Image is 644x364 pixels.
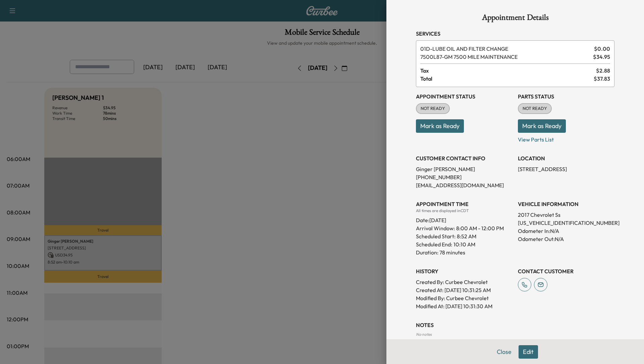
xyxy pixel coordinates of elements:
[596,67,610,75] span: $ 2.88
[416,240,452,248] p: Scheduled End:
[519,345,538,359] button: Edit
[492,345,516,359] button: Close
[420,45,591,53] span: LUBE OIL AND FILTER CHANGE
[518,211,614,219] p: 2017 Chevrolet Ss
[416,232,455,240] p: Scheduled Start:
[416,181,513,189] p: [EMAIL_ADDRESS][DOMAIN_NAME]
[518,92,614,100] h3: Parts Status
[457,232,476,240] p: 8:52 AM
[594,75,610,83] span: $ 37.83
[453,240,475,248] p: 10:10 AM
[416,224,513,232] p: Arrival Window:
[416,286,513,294] p: Created At : [DATE] 10:31:25 AM
[518,267,614,275] h3: CONTACT CUSTOMER
[416,92,513,100] h3: Appointment Status
[593,53,610,61] span: $ 34.95
[420,67,596,75] span: Tax
[518,133,614,144] p: View Parts List
[416,165,513,173] p: Ginger [PERSON_NAME]
[416,13,614,24] h1: Appointment Details
[518,219,614,227] p: [US_VEHICLE_IDENTIFICATION_NUMBER]
[416,321,614,329] h3: NOTES
[456,224,504,232] span: 8:00 AM - 12:00 PM
[420,75,594,83] span: Total
[420,53,590,61] span: GM 7500 MILE MAINTENANCE
[416,302,513,310] p: Modified At : [DATE] 10:31:30 AM
[416,267,513,275] h3: History
[416,213,513,224] div: Date: [DATE]
[518,235,614,243] p: Odometer Out: N/A
[417,105,449,112] span: NOT READY
[519,105,551,112] span: NOT READY
[518,154,614,162] h3: LOCATION
[416,248,513,256] p: Duration: 78 minutes
[518,200,614,208] h3: VEHICLE INFORMATION
[416,154,513,162] h3: CUSTOMER CONTACT INFO
[416,278,513,286] p: Created By : Curbee Chevrolet
[518,165,614,173] p: [STREET_ADDRESS]
[416,119,464,133] button: Mark as Ready
[416,200,513,208] h3: APPOINTMENT TIME
[416,173,513,181] p: [PHONE_NUMBER]
[594,45,610,53] span: $ 0.00
[518,227,614,235] p: Odometer In: N/A
[416,294,513,302] p: Modified By : Curbee Chevrolet
[518,119,566,133] button: Mark as Ready
[416,332,614,337] div: No notes
[416,30,614,38] h3: Services
[416,208,513,213] div: All times are displayed in CDT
